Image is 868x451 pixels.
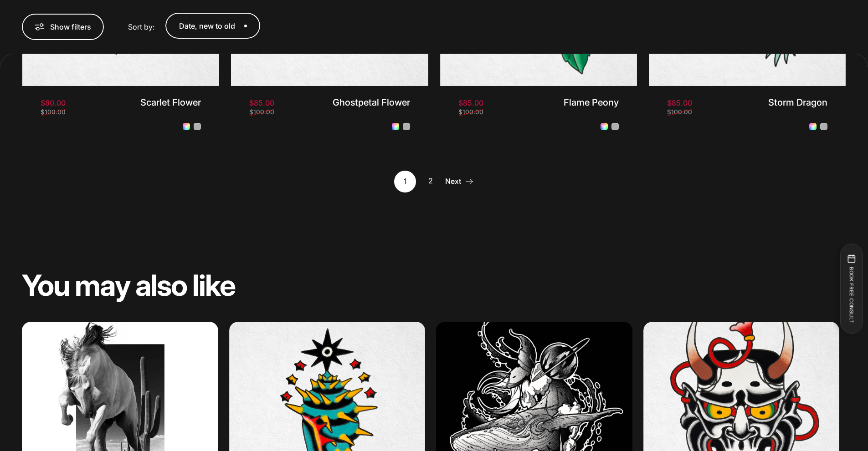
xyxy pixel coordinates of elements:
[192,271,235,300] animate-element: like
[183,123,190,130] a: Scarlet Flower - Colour
[22,14,104,40] button: Show filters
[249,109,274,116] span: $100.00
[445,171,474,193] a: Next
[601,123,608,130] a: Flame Peony - Colour
[75,271,129,300] animate-element: may
[403,123,410,130] a: Ghostpetal Flower - Black and Grey
[41,99,66,106] span: $80.00
[768,97,827,108] a: Storm Dragon
[564,97,619,108] a: Flame Peony
[140,97,201,108] a: Scarlet Flower
[458,99,483,106] span: $85.00
[820,123,827,130] a: Storm Dragon - Black and Grey
[392,123,399,130] a: Ghostpetal Flower - Colour
[667,99,692,106] span: $85.00
[249,99,274,106] span: $85.00
[41,109,66,116] span: $100.00
[458,109,483,116] span: $100.00
[611,123,619,130] a: Flame Peony - Black and Grey
[667,109,692,116] span: $100.00
[333,97,410,108] a: Ghostpetal Flower
[840,243,863,334] button: BOOK FREE CONSULT
[420,171,442,193] a: 2
[128,22,154,31] span: Sort by:
[135,271,187,300] animate-element: also
[22,271,69,300] animate-element: You
[809,123,817,130] a: Storm Dragon - Colour
[194,123,201,130] a: Scarlet Flower - Black and Grey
